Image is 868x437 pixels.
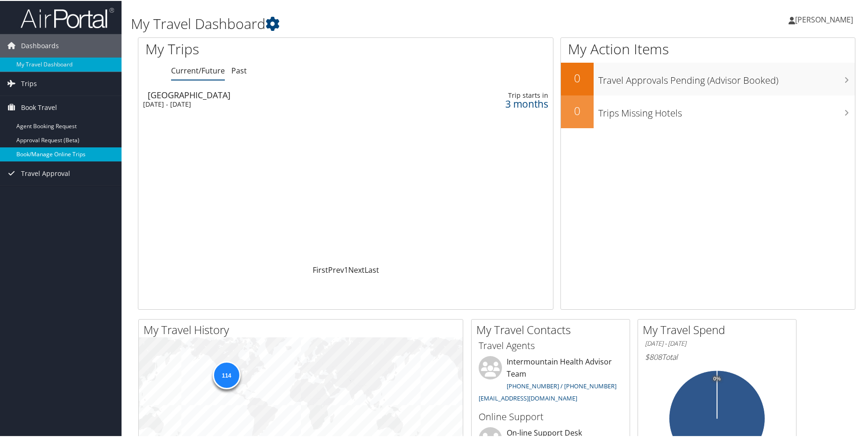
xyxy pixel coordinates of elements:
[328,264,344,274] a: Prev
[145,38,373,58] h1: My Trips
[598,101,855,119] h3: Trips Missing Hotels
[344,264,348,274] a: 1
[476,321,630,337] h2: My Travel Contacts
[148,90,393,98] div: [GEOGRAPHIC_DATA]
[713,375,721,381] tspan: 0%
[561,62,855,95] a: 0Travel Approvals Pending (Advisor Booked)
[231,65,247,75] a: Past
[212,360,240,388] div: 114
[143,99,388,108] div: [DATE] - [DATE]
[444,99,548,107] div: 3 months
[561,69,594,85] h2: 0
[21,71,37,95] span: Trips
[645,338,789,347] h6: [DATE] - [DATE]
[643,321,796,337] h2: My Travel Spend
[21,33,59,57] span: Dashboards
[21,6,114,28] img: airportal-logo.png
[645,351,789,361] h6: Total
[444,90,548,99] div: Trip starts in
[789,5,862,33] a: [PERSON_NAME]
[131,13,618,33] h1: My Travel Dashboard
[507,381,617,389] a: [PHONE_NUMBER] / [PHONE_NUMBER]
[561,102,594,118] h2: 0
[645,351,662,361] span: $808
[479,393,577,401] a: [EMAIL_ADDRESS][DOMAIN_NAME]
[21,161,70,184] span: Travel Approval
[313,264,328,274] a: First
[561,95,855,127] a: 0Trips Missing Hotels
[171,65,225,75] a: Current/Future
[348,264,365,274] a: Next
[143,321,463,337] h2: My Travel History
[365,264,379,274] a: Last
[479,338,623,351] h3: Travel Agents
[474,355,627,405] li: Intermountain Health Advisor Team
[479,409,623,422] h3: Online Support
[561,38,855,58] h1: My Action Items
[598,68,855,86] h3: Travel Approvals Pending (Advisor Booked)
[795,14,853,24] span: [PERSON_NAME]
[21,95,57,118] span: Book Travel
